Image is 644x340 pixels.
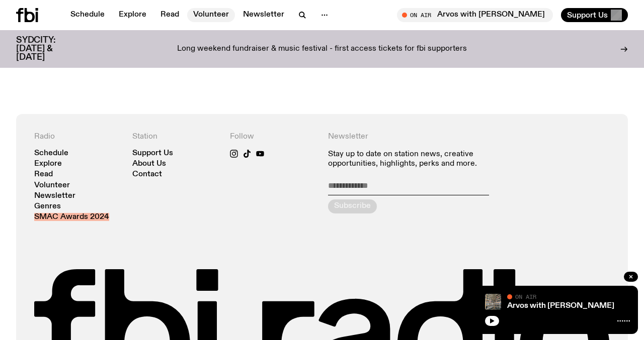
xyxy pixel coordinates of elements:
p: Long weekend fundraiser & music festival - first access tickets for fbi supporters [177,45,467,54]
a: Newsletter [34,192,75,200]
button: On AirArvos with [PERSON_NAME] [397,8,553,22]
a: Genres [34,203,61,210]
a: Volunteer [187,8,235,22]
a: Explore [34,160,62,168]
button: Support Us [561,8,628,22]
h4: Follow [230,132,316,142]
span: Support Us [567,11,608,20]
a: Explore [113,8,152,22]
a: Schedule [64,8,111,22]
a: Arvos with [PERSON_NAME] [507,302,614,310]
h4: Station [132,132,218,142]
h3: SYDCITY: [DATE] & [DATE] [16,36,80,62]
a: About Us [132,160,166,168]
h4: Newsletter [328,132,512,142]
p: Stay up to date on station news, creative opportunities, highlights, perks and more. [328,150,512,169]
button: Subscribe [328,199,377,213]
span: On Air [515,293,536,300]
a: SMAC Awards 2024 [34,213,109,221]
a: Read [34,171,53,178]
img: A corner shot of the fbi music library [485,294,501,310]
a: Support Us [132,150,173,157]
h4: Radio [34,132,120,142]
a: Contact [132,171,162,178]
a: Newsletter [237,8,290,22]
a: Read [154,8,185,22]
a: Schedule [34,150,68,157]
a: Volunteer [34,182,70,189]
